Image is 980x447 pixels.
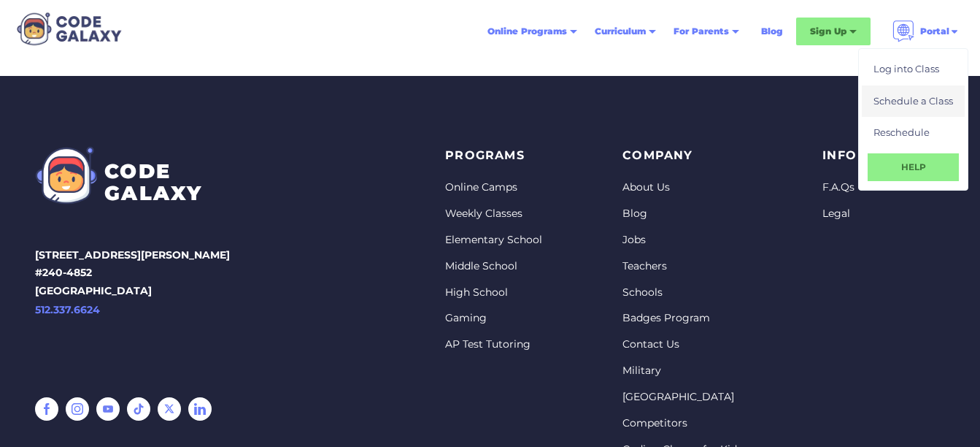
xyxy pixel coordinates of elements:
[586,18,665,45] div: Curriculum
[665,18,748,45] div: For Parents
[622,390,742,405] a: [GEOGRAPHIC_DATA]
[810,24,846,39] div: Sign Up
[622,207,742,221] a: Blog
[487,24,567,39] div: Online Programs
[445,233,542,248] a: Elementary School
[674,24,729,39] div: For Parents
[595,24,646,39] div: Curriculum
[622,146,742,166] p: Company
[622,286,742,300] a: Schools
[622,180,742,195] a: About Us
[622,337,742,352] a: Contact Us
[822,180,857,195] a: F.A.Qs
[445,286,542,300] a: High School
[622,364,742,378] a: Military
[884,15,968,48] div: Portal
[35,301,230,319] a: 512.337.6624
[445,180,542,195] a: Online Camps
[622,233,742,248] a: Jobs
[445,337,542,352] a: AP Test Tutoring
[445,311,542,326] a: Gaming
[35,246,230,349] p: [STREET_ADDRESS][PERSON_NAME] #240-4852 [GEOGRAPHIC_DATA]
[752,18,792,45] a: Blog
[858,48,968,191] nav: Portal
[920,24,949,39] div: Portal
[622,311,742,326] a: Badges Program
[35,146,230,205] a: CODEGALAXY
[445,146,542,166] p: PROGRAMS
[862,117,965,149] a: Reschedule
[822,146,857,166] p: info
[873,94,953,109] div: Schedule a Class
[796,18,871,45] div: Sign Up
[479,18,586,45] div: Online Programs
[445,207,542,221] a: Weekly Classes
[868,153,959,181] a: HELP
[445,259,542,274] a: Middle School
[104,161,202,205] div: CODE GALAXY
[622,416,742,431] a: Competitors
[622,259,742,274] a: Teachers
[873,62,939,77] div: Log into Class
[822,207,857,221] a: Legal
[873,126,930,140] div: Reschedule
[862,85,965,118] a: Schedule a Class
[862,53,965,85] a: Log into Class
